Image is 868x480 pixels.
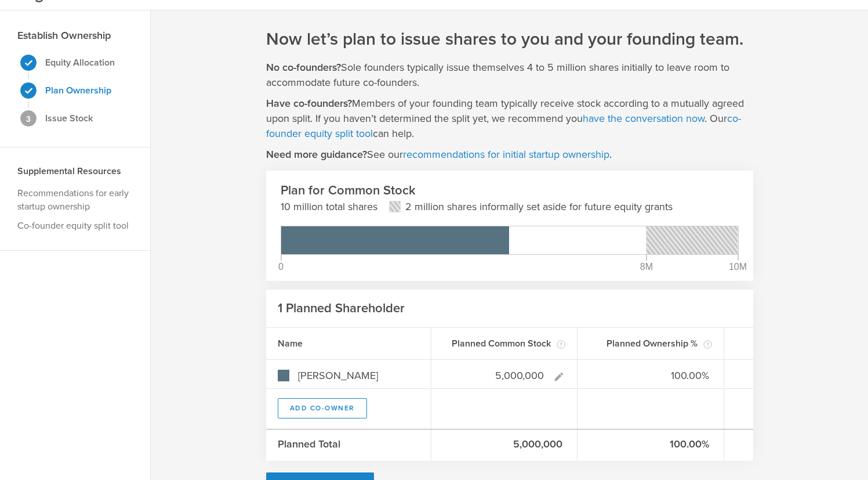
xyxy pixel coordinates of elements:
[266,148,367,161] strong: Need more guidance?
[45,85,111,96] strong: Plan Ownership
[266,61,341,74] strong: No co-founders?
[17,165,121,177] strong: Supplemental Resources
[45,57,115,68] strong: Equity Allocation
[266,60,753,90] p: Sole founders typically issue themselves 4 to 5 million shares initially to leave room to accommo...
[266,96,753,141] p: Members of your founding team typically receive stock according to a mutually agreed upon split. ...
[405,199,673,214] p: 2 million shares informally set aside for future equity grants
[403,148,609,161] a: recommendations for initial startup ownership
[281,182,739,199] h2: Plan for Common Stock
[266,147,612,162] p: See our .
[431,430,578,461] div: 5,000,000
[431,328,578,359] div: Planned Common Stock
[640,262,653,272] div: 8M
[578,430,724,461] div: 100.00%
[583,112,704,125] a: have the conversation now
[266,328,431,359] div: Name
[281,199,377,214] p: 10 million total shares
[278,262,284,272] div: 0
[295,369,419,383] input: Enter co-owner name
[17,187,129,212] a: Recommendations for early startup ownership
[278,300,405,317] h2: 1 Planned Shareholder
[17,28,111,43] h3: Establish Ownership
[278,398,367,418] button: Add Co-Owner
[266,28,743,51] h1: Now let’s plan to issue shares to you and your founding team.
[443,369,547,383] input: Enter # of shares
[266,97,352,110] strong: Have co-founders?
[266,430,431,461] div: Planned Total
[578,328,724,359] div: Planned Ownership %
[45,113,93,124] strong: Issue Stock
[17,220,129,232] a: Co-founder equity split tool
[810,389,868,445] iframe: Chat Widget
[729,262,747,272] div: 10M
[26,115,31,123] span: 3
